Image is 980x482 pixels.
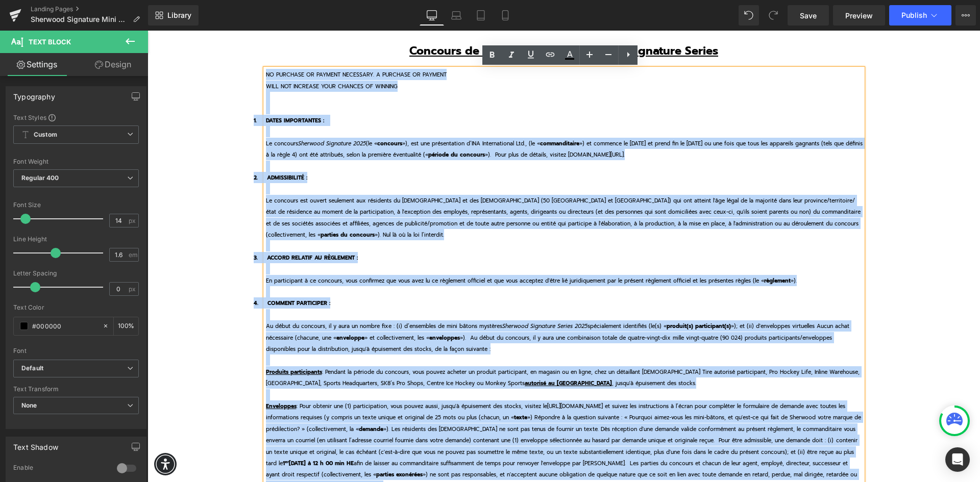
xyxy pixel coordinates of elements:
[493,5,518,26] a: Mobile
[13,158,139,165] div: Font Weight
[129,286,137,292] span: px
[151,109,218,117] i: Sherwood Signature 2025
[21,174,59,182] b: Regular 400
[118,109,715,128] span: Le concours (le « »), est une présentation d’INA International Ltd., (le « ») et commence le [DAT...
[21,401,37,409] b: None
[7,422,29,445] div: Accessibility Menu
[229,440,275,448] b: parties exonérées
[118,337,175,345] span: Produits participants
[114,317,138,335] div: %
[519,291,583,299] b: produit(s) participant(s)
[118,246,643,254] span: En participant à ce concours, vous confirmez que vous avez lu ce règlement officiel et que vous a...
[118,86,183,94] span: DATES IMPORTANTES :
[31,5,148,13] a: Landing Pages
[13,236,139,243] div: Line Height
[148,5,199,26] a: New Library
[129,217,137,224] span: px
[282,303,312,311] b: enveloppes
[230,109,255,117] b: concours
[845,10,873,21] span: Preview
[355,291,440,299] i: Sherwood Signature Series 2025
[889,5,951,26] button: Publish
[135,428,206,437] b: 1 [DATE] à 12 h 00 min HE
[34,131,57,139] b: Custom
[955,5,976,26] button: More
[13,113,139,121] div: Text Styles
[106,143,120,151] span: 2.
[118,405,710,460] span: contenir un texte unique et original, le cas échéant (c'est-à-dire que vous ne pouvez pas soumett...
[118,371,149,379] span: Enveloppes
[32,320,97,332] input: Color
[13,201,139,209] div: Font Size
[167,11,191,20] span: Library
[119,223,210,231] span: ACCORD RELATIF AU RÈGLEMENT :
[444,5,469,26] a: Laptop
[643,246,649,254] span: »).
[945,447,970,472] div: Open Intercom Messenger
[377,348,464,357] u: autorisé au [GEOGRAPHIC_DATA]
[211,394,236,402] b: demande
[739,5,759,26] button: Undo
[31,15,129,23] span: Sherwood Signature Mini Stick Contest - FR
[119,143,160,151] span: ADMISSIBILITÉ :
[13,87,55,101] div: Typography
[76,53,150,76] a: Design
[120,268,183,276] span: COMMENT PARTICIPER :
[13,464,107,474] div: Enable
[833,5,885,26] a: Preview
[763,5,783,26] button: Redo
[21,364,43,373] i: Default
[118,337,712,357] span: : Pendant la période du concours, vous pouvez acheter un produit participant, en magasin ou en li...
[13,270,139,277] div: Letter Spacing
[118,52,250,60] span: WILL NOT INCREASE YOUR CHANCES OF WINNING
[106,223,120,231] span: 3.
[420,5,444,26] a: Desktop
[189,303,217,311] b: enveloppe
[118,166,713,208] span: Le concours est ouvert seulement aux résidents du [DEMOGRAPHIC_DATA] et des [DEMOGRAPHIC_DATA] (5...
[617,246,643,254] b: règlement
[901,11,927,19] span: Publish
[149,371,400,379] span: : Pour obtenir une (1) participation, vous pouvez aussi, jusqu'à épuisement des stocks, visitez le
[13,437,58,451] div: Text Shadow
[173,200,227,208] b: parties du concours
[29,38,71,46] span: Text Block
[118,40,299,48] span: NO PURCHASE OR PAYMENT NECESSARY. A PURCHASE OR PAYMENT
[366,383,380,391] b: texte
[137,428,141,434] sup: er
[281,120,337,128] b: période du concours
[13,304,139,311] div: Text Color
[13,347,139,354] div: Font
[262,12,571,29] u: Concours de mini-bâtonnets Sherwood Signature Series
[800,10,817,21] span: Save
[106,268,120,276] span: 4.
[106,86,119,94] span: 1.
[13,386,139,393] div: Text Transform
[129,251,137,258] span: em
[393,109,432,117] b: commanditaire
[400,371,455,379] a: [URL][DOMAIN_NAME]
[469,5,493,26] a: Tablet
[118,291,702,322] span: Au début du concours, il y aura un nombre fixe : (i) d’ensembles de mini bâtons mystères spéciale...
